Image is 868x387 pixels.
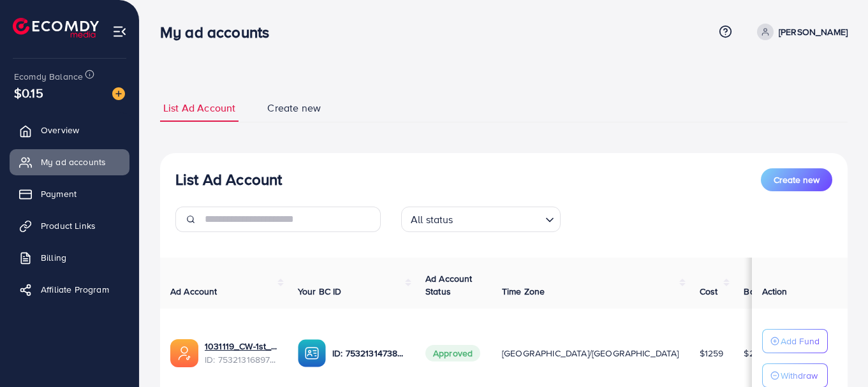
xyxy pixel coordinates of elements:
[41,124,79,136] span: Overview
[408,210,456,229] span: All status
[700,285,718,298] span: Cost
[170,339,198,367] img: ic-ads-acc.e4c84228.svg
[175,170,282,189] h3: List Ad Account
[170,285,217,298] span: Ad Account
[425,272,473,298] span: Ad Account Status
[163,101,235,115] span: List Ad Account
[10,213,129,238] a: Product Links
[267,101,321,115] span: Create new
[13,18,99,38] img: logo
[10,149,129,175] a: My ad accounts
[298,285,342,298] span: Your BC ID
[700,347,724,360] span: $1259
[781,368,818,383] p: Withdraw
[752,24,848,40] a: [PERSON_NAME]
[298,339,326,367] img: ic-ba-acc.ded83a64.svg
[781,333,820,349] p: Add Fund
[774,173,820,186] span: Create new
[10,117,129,143] a: Overview
[160,23,279,41] h3: My ad accounts
[457,208,540,229] input: Search for option
[502,285,545,298] span: Time Zone
[112,24,127,39] img: menu
[425,345,480,361] span: Approved
[761,168,832,191] button: Create new
[14,84,43,102] span: $0.15
[205,353,277,366] span: ID: 7532131689754050577
[814,330,858,377] iframe: Chat
[41,156,106,168] span: My ad accounts
[762,329,828,353] button: Add Fund
[205,340,277,353] a: 1031119_CW-1st_1753711069506
[112,87,125,100] img: image
[41,187,77,200] span: Payment
[14,70,83,83] span: Ecomdy Balance
[41,251,66,264] span: Billing
[502,347,679,360] span: [GEOGRAPHIC_DATA]/[GEOGRAPHIC_DATA]
[10,245,129,270] a: Billing
[41,283,109,296] span: Affiliate Program
[10,181,129,207] a: Payment
[779,24,848,40] p: [PERSON_NAME]
[205,340,277,366] div: <span class='underline'>1031119_CW-1st_1753711069506</span></br>7532131689754050577
[762,285,788,298] span: Action
[10,277,129,302] a: Affiliate Program
[41,219,96,232] span: Product Links
[401,207,561,232] div: Search for option
[332,346,405,361] p: ID: 7532131473890574353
